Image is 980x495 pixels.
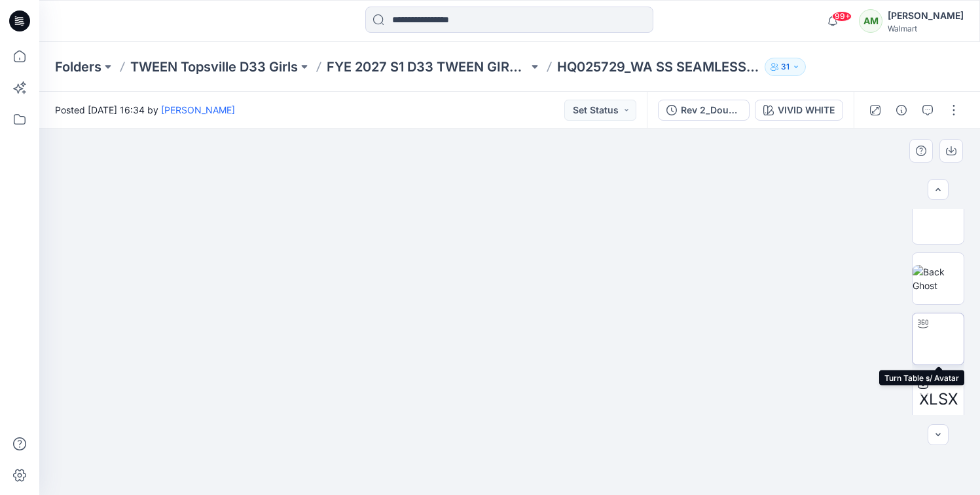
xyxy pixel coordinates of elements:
[781,60,789,74] p: 31
[658,100,750,121] button: Rev 2_Double Layer Soft Square Neck Seamless Crop
[55,58,101,76] a: Folders
[327,58,528,76] a: FYE 2027 S1 D33 TWEEN GIRL TOPSVILLE
[888,8,964,24] div: [PERSON_NAME]
[778,103,835,117] div: VIVID WHITE
[919,387,958,411] span: XLSX
[859,9,882,33] div: AM
[888,24,964,33] div: Walmart
[557,58,759,76] p: HQ025729_WA SS SEAMLESS TEE
[130,58,298,76] a: TWEEN Topsville D33 Girls
[55,103,235,117] span: Posted [DATE] 16:34 by
[913,265,964,292] img: Back Ghost
[755,100,843,121] button: VIVID WHITE
[891,100,912,121] button: Details
[832,11,852,22] span: 99+
[681,103,741,117] div: Rev 2_Double Layer Soft Square Neck Seamless Crop
[765,58,806,76] button: 31
[161,104,235,115] a: [PERSON_NAME]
